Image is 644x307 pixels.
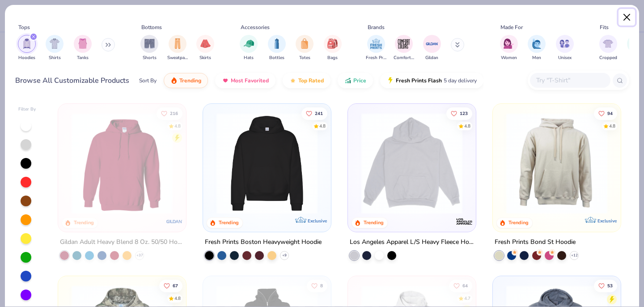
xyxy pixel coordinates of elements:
span: Hoodies [18,55,35,61]
button: filter button [394,35,414,61]
div: Filter By [18,106,36,113]
span: 123 [460,111,468,115]
span: 216 [170,111,178,115]
img: 91acfc32-fd48-4d6b-bdad-a4c1a30ac3fc [212,113,322,214]
button: filter button [423,35,441,61]
img: Unisex Image [559,38,570,49]
img: Hats Image [244,38,254,49]
span: Tanks [77,55,89,61]
span: Hats [244,55,254,61]
span: 241 [315,111,323,115]
div: 4.7 [464,295,470,302]
button: filter button [167,35,188,61]
div: filter for Fresh Prints [366,35,386,61]
button: filter button [324,35,342,61]
div: filter for Bottles [268,35,286,61]
img: Los Angeles Apparel logo [455,213,473,230]
span: Shirts [49,55,61,61]
span: Bags [327,55,338,61]
button: Like [301,107,327,119]
div: Fits [600,23,609,31]
span: Women [501,55,517,61]
button: Most Favorited [215,73,275,88]
span: + 12 [571,253,577,258]
span: Bottles [269,55,284,61]
div: filter for Comfort Colors [394,35,414,61]
img: Bags Image [327,38,337,49]
div: filter for Hats [240,35,258,61]
div: Tops [18,23,30,31]
button: Like [160,279,183,292]
button: Like [307,279,327,292]
img: 7a261990-f1c3-47fe-abf2-b94cf530bb8d [466,113,576,214]
span: Price [353,77,366,84]
img: Comfort Colors Image [397,37,411,51]
button: Like [449,279,472,292]
img: 01756b78-01f6-4cc6-8d8a-3c30c1a0c8ac [67,113,177,214]
div: filter for Bags [324,35,342,61]
div: filter for Women [500,35,518,61]
div: Bottoms [141,23,162,31]
div: filter for Gildan [423,35,441,61]
span: Most Favorited [231,77,269,84]
div: filter for Cropped [599,35,617,61]
span: Top Rated [298,77,324,84]
div: Sort By [139,77,157,85]
button: Like [446,107,472,119]
span: 8 [320,283,323,288]
span: Skirts [199,55,211,61]
img: trending.gif [170,77,178,84]
div: filter for Unisex [556,35,574,61]
div: Fresh Prints Bond St Hoodie [495,237,576,248]
div: filter for Shorts [140,35,158,61]
div: 4.8 [175,295,181,302]
button: filter button [366,35,386,61]
img: Totes Image [300,38,309,49]
button: Close [619,9,636,26]
img: most_fav.gif [222,77,229,84]
img: Shorts Image [144,38,155,49]
img: Sweatpants Image [173,38,182,49]
span: Gildan [425,55,438,61]
img: TopRated.gif [289,77,297,84]
button: Price [338,73,373,88]
span: + 9 [282,253,287,258]
div: filter for Tanks [74,35,92,61]
img: Bottles Image [272,38,282,49]
span: Cropped [599,55,617,61]
span: + 37 [136,253,143,258]
span: 5 day delivery [444,76,477,86]
img: flash.gif [387,77,394,84]
span: Shorts [143,55,157,61]
span: Fresh Prints [366,55,386,61]
button: Like [157,107,183,119]
div: filter for Totes [296,35,314,61]
button: Top Rated [283,73,330,88]
input: Try "T-Shirt" [535,75,604,85]
span: 53 [607,283,613,288]
span: Exclusive [308,218,327,224]
span: Fresh Prints Flash [396,77,442,84]
span: Men [532,55,541,61]
img: Women Image [504,38,514,49]
img: Tanks Image [78,38,88,49]
img: Shirts Image [50,38,60,49]
div: Brands [368,23,385,31]
button: Like [594,107,617,119]
div: Made For [500,23,523,31]
button: filter button [240,35,258,61]
img: Men Image [532,38,542,49]
button: filter button [196,35,214,61]
button: filter button [296,35,314,61]
img: Cropped Image [603,38,613,49]
button: filter button [599,35,617,61]
button: filter button [140,35,158,61]
span: 94 [607,111,613,115]
span: Totes [299,55,310,61]
button: filter button [46,35,64,61]
button: filter button [556,35,574,61]
div: filter for Hoodies [18,35,36,61]
div: filter for Sweatpants [167,35,188,61]
button: Fresh Prints Flash5 day delivery [380,73,483,88]
button: Trending [164,73,208,88]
